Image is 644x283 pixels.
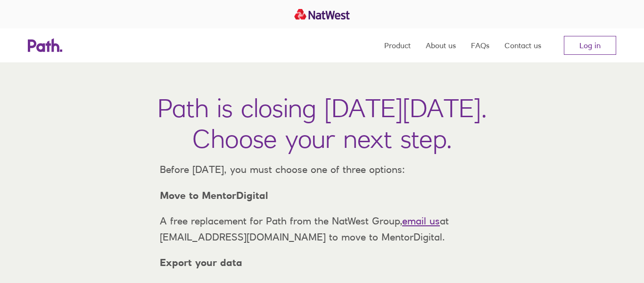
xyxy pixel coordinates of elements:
[564,36,616,55] a: Log in
[152,162,492,178] p: Before [DATE], you must choose one of three options:
[160,257,242,268] strong: Export your data
[504,28,541,62] a: Contact us
[157,93,487,154] h1: Path is closing [DATE][DATE]. Choose your next step.
[402,215,440,227] a: email us
[160,189,268,201] strong: Move to MentorDigital
[152,213,492,245] p: A free replacement for Path from the NatWest Group, at [EMAIL_ADDRESS][DOMAIN_NAME] to move to Me...
[426,28,456,62] a: About us
[384,28,411,62] a: Product
[471,28,489,62] a: FAQs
